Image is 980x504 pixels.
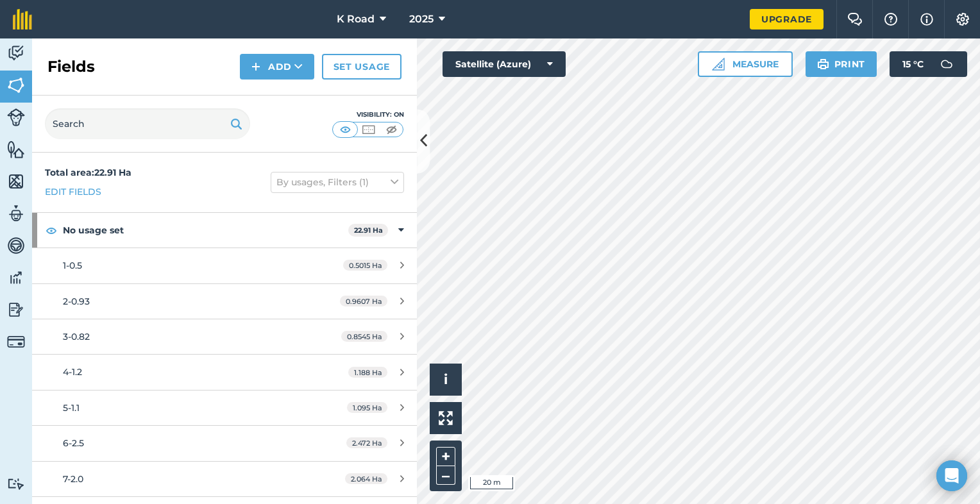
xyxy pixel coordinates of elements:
[890,51,967,77] button: 15 °C
[63,366,82,378] span: 4-1.2
[32,355,417,389] a: 4-1.21.188 Ha
[63,213,348,248] strong: No usage set
[847,13,863,26] img: Two speech bubbles overlapping with the left bubble in the forefront
[443,51,566,77] button: Satellite (Azure)
[7,108,25,126] img: svg+xml;base64,PD94bWwgdmVyc2lvbj0iMS4wIiBlbmNvZGluZz0idXRmLTgiPz4KPCEtLSBHZW5lcmF0b3I6IEFkb2JlIE...
[45,185,101,199] a: Edit fields
[63,260,82,271] span: 1-0.5
[817,56,829,72] img: svg+xml;base64,PHN2ZyB4bWxucz0iaHR0cDovL3d3dy53My5vcmcvMjAwMC9zdmciIHdpZHRoPSIxOSIgaGVpZ2h0PSIyNC...
[436,447,455,466] button: +
[63,402,80,414] span: 5-1.1
[230,116,242,131] img: svg+xml;base64,PHN2ZyB4bWxucz0iaHR0cDovL3d3dy53My5vcmcvMjAwMC9zdmciIHdpZHRoPSIxOSIgaGVpZ2h0PSIyNC...
[347,402,387,413] span: 1.095 Ha
[712,58,725,71] img: Ruler icon
[32,426,417,460] a: 6-2.52.472 Ha
[63,473,83,485] span: 7-2.0
[32,391,417,425] a: 5-1.11.095 Ha
[7,44,25,63] img: svg+xml;base64,PD94bWwgdmVyc2lvbj0iMS4wIiBlbmNvZGluZz0idXRmLTgiPz4KPCEtLSBHZW5lcmF0b3I6IEFkb2JlIE...
[343,260,387,271] span: 0.5015 Ha
[251,59,260,74] img: svg+xml;base64,PHN2ZyB4bWxucz0iaHR0cDovL3d3dy53My5vcmcvMjAwMC9zdmciIHdpZHRoPSIxNCIgaGVpZ2h0PSIyNC...
[750,9,824,29] a: Upgrade
[902,51,924,77] span: 15 ° C
[934,51,959,77] img: svg+xml;base64,PD94bWwgdmVyc2lvbj0iMS4wIiBlbmNvZGluZz0idXRmLTgiPz4KPCEtLSBHZW5lcmF0b3I6IEFkb2JlIE...
[360,123,376,136] img: svg+xml;base64,PHN2ZyB4bWxucz0iaHR0cDovL3d3dy53My5vcmcvMjAwMC9zdmciIHdpZHRoPSI1MCIgaGVpZ2h0PSI0MC...
[806,51,877,77] button: Print
[32,284,417,319] a: 2-0.930.9607 Ha
[384,123,400,136] img: svg+xml;base64,PHN2ZyB4bWxucz0iaHR0cDovL3d3dy53My5vcmcvMjAwMC9zdmciIHdpZHRoPSI1MCIgaGVpZ2h0PSI0MC...
[45,167,131,178] strong: Total area : 22.91 Ha
[337,123,353,136] img: svg+xml;base64,PHN2ZyB4bWxucz0iaHR0cDovL3d3dy53My5vcmcvMjAwMC9zdmciIHdpZHRoPSI1MCIgaGVpZ2h0PSI0MC...
[63,296,90,307] span: 2-0.93
[32,462,417,496] a: 7-2.02.064 Ha
[920,12,933,27] img: svg+xml;base64,PHN2ZyB4bWxucz0iaHR0cDovL3d3dy53My5vcmcvMjAwMC9zdmciIHdpZHRoPSIxNyIgaGVpZ2h0PSIxNy...
[883,13,899,26] img: A question mark icon
[7,140,25,159] img: svg+xml;base64,PHN2ZyB4bWxucz0iaHR0cDovL3d3dy53My5vcmcvMjAwMC9zdmciIHdpZHRoPSI1NiIgaGVpZ2h0PSI2MC...
[63,331,90,342] span: 3-0.82
[7,236,25,255] img: svg+xml;base64,PD94bWwgdmVyc2lvbj0iMS4wIiBlbmNvZGluZz0idXRmLTgiPz4KPCEtLSBHZW5lcmF0b3I6IEFkb2JlIE...
[45,108,250,139] input: Search
[348,367,387,378] span: 1.188 Ha
[63,437,84,449] span: 6-2.5
[332,110,404,120] div: Visibility: On
[430,364,462,396] button: i
[7,478,25,490] img: svg+xml;base64,PD94bWwgdmVyc2lvbj0iMS4wIiBlbmNvZGluZz0idXRmLTgiPz4KPCEtLSBHZW5lcmF0b3I6IEFkb2JlIE...
[13,9,32,29] img: fieldmargin Logo
[436,466,455,485] button: –
[955,13,970,26] img: A cog icon
[341,331,387,342] span: 0.8545 Ha
[7,76,25,95] img: svg+xml;base64,PHN2ZyB4bWxucz0iaHR0cDovL3d3dy53My5vcmcvMjAwMC9zdmciIHdpZHRoPSI1NiIgaGVpZ2h0PSI2MC...
[346,437,387,448] span: 2.472 Ha
[322,54,401,80] a: Set usage
[340,296,387,307] span: 0.9607 Ha
[345,473,387,484] span: 2.064 Ha
[7,268,25,287] img: svg+xml;base64,PD94bWwgdmVyc2lvbj0iMS4wIiBlbmNvZGluZz0idXRmLTgiPz4KPCEtLSBHZW5lcmF0b3I6IEFkb2JlIE...
[409,12,434,27] span: 2025
[32,248,417,283] a: 1-0.50.5015 Ha
[32,319,417,354] a: 3-0.820.8545 Ha
[439,411,453,425] img: Four arrows, one pointing top left, one top right, one bottom right and the last bottom left
[444,371,448,387] span: i
[46,223,57,238] img: svg+xml;base64,PHN2ZyB4bWxucz0iaHR0cDovL3d3dy53My5vcmcvMjAwMC9zdmciIHdpZHRoPSIxOCIgaGVpZ2h0PSIyNC...
[47,56,95,77] h2: Fields
[271,172,404,192] button: By usages, Filters (1)
[337,12,375,27] span: K Road
[240,54,314,80] button: Add
[7,204,25,223] img: svg+xml;base64,PD94bWwgdmVyc2lvbj0iMS4wIiBlbmNvZGluZz0idXRmLTgiPz4KPCEtLSBHZW5lcmF0b3I6IEFkb2JlIE...
[7,300,25,319] img: svg+xml;base64,PD94bWwgdmVyc2lvbj0iMS4wIiBlbmNvZGluZz0idXRmLTgiPz4KPCEtLSBHZW5lcmF0b3I6IEFkb2JlIE...
[698,51,793,77] button: Measure
[354,226,383,235] strong: 22.91 Ha
[32,213,417,248] div: No usage set22.91 Ha
[7,333,25,351] img: svg+xml;base64,PD94bWwgdmVyc2lvbj0iMS4wIiBlbmNvZGluZz0idXRmLTgiPz4KPCEtLSBHZW5lcmF0b3I6IEFkb2JlIE...
[936,460,967,491] div: Open Intercom Messenger
[7,172,25,191] img: svg+xml;base64,PHN2ZyB4bWxucz0iaHR0cDovL3d3dy53My5vcmcvMjAwMC9zdmciIHdpZHRoPSI1NiIgaGVpZ2h0PSI2MC...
